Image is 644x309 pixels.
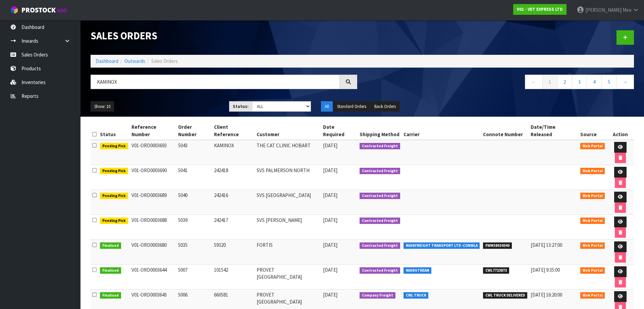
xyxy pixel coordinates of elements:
[130,165,176,190] td: V01-ORD0003690
[100,193,128,199] span: Pending Pick
[100,267,121,274] span: Finalised
[130,265,176,289] td: V01-ORD0003644
[483,267,509,274] span: CWL7723873
[579,122,607,140] th: Source
[176,265,212,289] td: 5007
[151,58,178,64] span: Sales Orders
[321,122,358,140] th: Date Required
[21,6,56,14] span: ProStock
[100,242,121,249] span: Finalised
[321,101,333,112] button: All
[176,165,212,190] td: 5041
[360,292,395,299] span: Company Freight
[10,6,18,14] img: cube-alt.png
[360,143,400,150] span: Contracted Freight
[176,215,212,240] td: 5039
[233,104,249,109] strong: Status:
[130,240,176,265] td: V01-ORD0003680
[616,75,634,89] a: →
[483,292,527,299] span: CWL TRUCK DELIVERED
[358,122,402,140] th: Shipping Method
[483,242,512,249] span: FWM58934040
[212,122,255,140] th: Client Reference
[572,75,587,89] a: 3
[333,101,370,112] button: Standard Orders
[130,122,176,140] th: Reference Number
[255,190,321,215] td: SVS [GEOGRAPHIC_DATA]
[360,242,400,249] span: Contracted Freight
[91,30,357,41] h1: Sales Orders
[124,58,145,64] a: Outwards
[212,140,255,165] td: KAMINOX
[212,215,255,240] td: 242417
[542,75,557,89] a: 1
[100,292,121,299] span: Finalised
[580,292,605,299] span: Web Portal
[580,143,605,150] span: Web Portal
[531,267,560,273] span: [DATE] 9:35:00
[360,218,400,224] span: Contracted Freight
[323,217,337,223] span: [DATE]
[323,167,337,173] span: [DATE]
[255,122,321,140] th: Customer
[130,215,176,240] td: V01-ORD0003688
[100,168,128,175] span: Pending Pick
[323,242,337,248] span: [DATE]
[176,190,212,215] td: 5040
[98,122,130,140] th: Status
[529,122,579,140] th: Date/Time Released
[176,140,212,165] td: 5043
[255,165,321,190] td: SVS PALMERSON NORTH
[525,75,543,89] a: ←
[212,190,255,215] td: 242416
[404,292,429,299] span: CWL TRUCK
[96,58,118,64] a: Dashboard
[255,140,321,165] td: THE CAT CLINIC HOBART
[580,193,605,199] span: Web Portal
[367,75,634,91] nav: Page navigation
[212,265,255,289] td: 101542
[176,240,212,265] td: 5035
[531,292,562,298] span: [DATE] 16:20:00
[255,240,321,265] td: FORTIS
[91,101,114,112] button: Show: 10
[360,193,400,199] span: Contracted Freight
[323,142,337,149] span: [DATE]
[557,75,572,89] a: 2
[580,218,605,224] span: Web Portal
[587,75,602,89] a: 4
[404,242,480,249] span: MAINFREIGHT TRANSPORT LTD -CONWLA
[481,122,529,140] th: Connote Number
[255,265,321,289] td: PROVET [GEOGRAPHIC_DATA]
[580,242,605,249] span: Web Portal
[601,75,616,89] a: 5
[212,240,255,265] td: 59320
[130,190,176,215] td: V01-ORD0003689
[91,75,340,89] input: Search sales orders
[323,192,337,198] span: [DATE]
[360,267,400,274] span: Contracted Freight
[100,143,128,150] span: Pending Pick
[371,101,399,112] button: Back Orders
[517,6,563,12] strong: V01 - VET EXPRESS LTD
[323,267,337,273] span: [DATE]
[402,122,482,140] th: Carrier
[323,292,337,298] span: [DATE]
[57,7,67,14] small: WMS
[100,218,128,224] span: Pending Pick
[531,242,562,248] span: [DATE] 13:27:00
[585,7,622,13] span: [PERSON_NAME]
[580,168,605,175] span: Web Portal
[212,165,255,190] td: 242418
[404,267,432,274] span: MAINSTREAM
[255,215,321,240] td: SVS [PERSON_NAME]
[130,140,176,165] td: V01-ORD0003693
[360,168,400,175] span: Contracted Freight
[623,7,632,13] span: Mee
[176,122,212,140] th: Order Number
[606,122,634,140] th: Action
[580,267,605,274] span: Web Portal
